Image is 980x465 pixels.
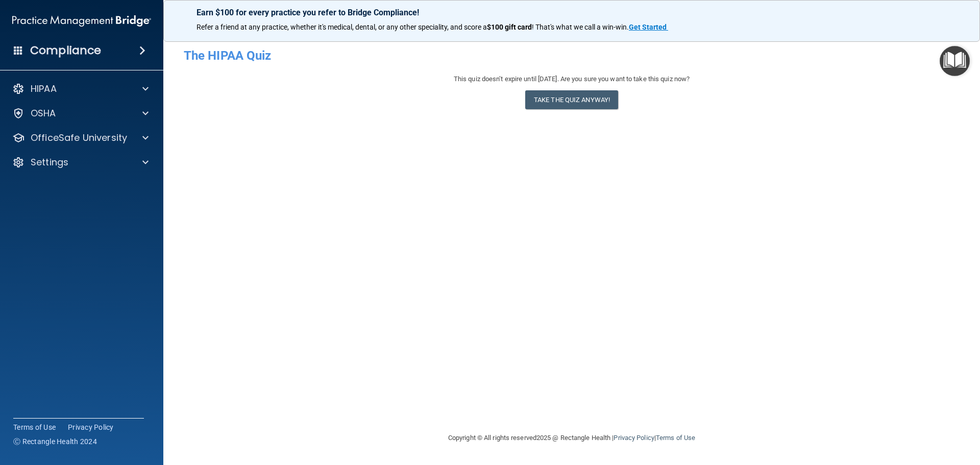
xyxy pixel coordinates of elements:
[940,46,970,76] button: Open Resource Center
[12,132,149,144] a: OfficeSafe University
[30,43,101,58] h4: Compliance
[629,23,667,31] strong: Get Started
[12,156,149,168] a: Settings
[525,90,618,109] button: Take the quiz anyway!
[532,23,629,31] span: ! That's what we call a win-win.
[68,422,114,432] a: Privacy Policy
[197,23,487,31] span: Refer a friend at any practice, whether it's medical, dental, or any other speciality, and score a
[31,156,68,168] p: Settings
[184,73,960,85] div: This quiz doesn’t expire until [DATE]. Are you sure you want to take this quiz now?
[385,422,758,454] div: Copyright © All rights reserved 2025 @ Rectangle Health | |
[614,434,654,442] a: Privacy Policy
[629,23,668,31] a: Get Started
[184,49,960,62] h4: The HIPAA Quiz
[12,11,151,31] img: PMB logo
[656,434,695,442] a: Terms of Use
[12,83,149,95] a: HIPAA
[13,436,97,447] span: Ⓒ Rectangle Health 2024
[12,107,149,119] a: OSHA
[31,107,56,119] p: OSHA
[197,8,947,17] p: Earn $100 for every practice you refer to Bridge Compliance!
[13,422,56,432] a: Terms of Use
[31,83,57,95] p: HIPAA
[31,132,127,144] p: OfficeSafe University
[487,23,532,31] strong: $100 gift card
